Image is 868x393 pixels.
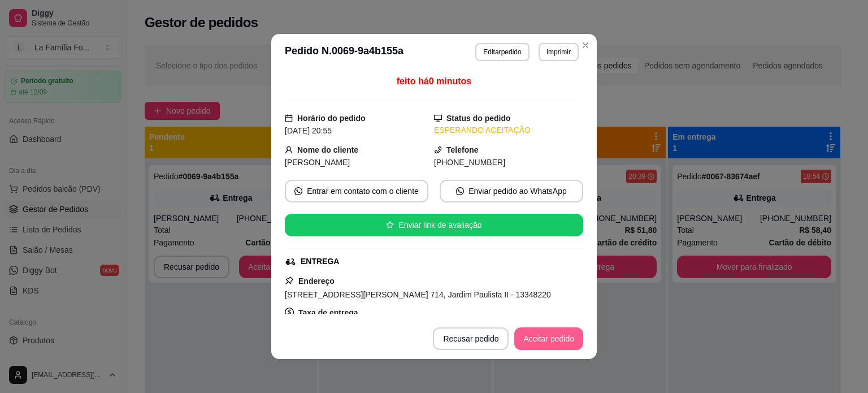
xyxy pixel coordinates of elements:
strong: Taxa de entrega [298,308,358,317]
div: ESPERANDO ACEITAÇÃO [434,124,583,136]
span: [DATE] 20:55 [285,126,332,135]
button: starEnviar link de avaliação [285,214,583,236]
span: phone [434,146,442,154]
span: calendar [285,114,293,122]
span: [STREET_ADDRESS][PERSON_NAME] 714, Jardim Paulista II - 13348220 [285,290,551,299]
span: feito há 0 minutos [397,76,471,86]
span: user [285,146,293,154]
strong: Telefone [446,145,479,154]
h3: Pedido N. 0069-9a4b155a [285,43,403,61]
strong: Nome do cliente [297,145,358,154]
span: whats-app [456,187,464,195]
span: star [386,221,394,229]
strong: Endereço [298,277,335,286]
span: pushpin [285,276,294,285]
span: [PHONE_NUMBER] [434,158,505,167]
strong: Horário do pedido [297,114,366,123]
span: [PERSON_NAME] [285,158,350,167]
div: ENTREGA [301,256,339,267]
button: Editarpedido [475,43,529,61]
button: whats-appEnviar pedido ao WhatsApp [440,180,583,202]
button: Imprimir [539,43,579,61]
strong: Status do pedido [446,114,511,123]
span: desktop [434,114,442,122]
span: dollar [285,308,294,317]
button: Recusar pedido [433,327,509,350]
button: whats-appEntrar em contato com o cliente [285,180,428,202]
button: Aceitar pedido [514,327,583,350]
span: whats-app [294,187,302,195]
button: Close [576,36,594,54]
